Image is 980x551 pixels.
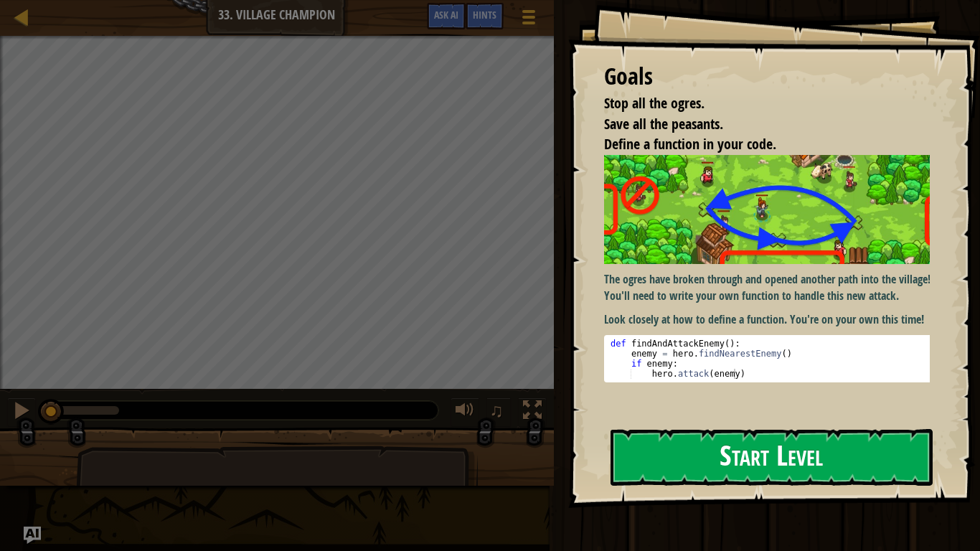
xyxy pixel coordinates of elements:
li: Save all the peasants. [586,114,926,135]
span: Ask AI [434,8,458,22]
span: Hints [473,8,496,22]
button: Show game menu [511,3,547,37]
span: ♫ [489,400,504,421]
button: Ctrl + P: Pause [7,397,36,427]
span: Define a function in your code. [604,134,776,154]
button: Ask AI [24,527,41,544]
button: ♫ [486,397,511,427]
li: Stop all the ogres. [586,93,926,114]
button: Start Level [611,429,933,486]
button: Ask AI [427,3,466,29]
button: Toggle fullscreen [518,397,547,427]
li: Define a function in your code. [586,134,926,155]
span: Stop all the ogres. [604,93,705,113]
div: Goals [604,60,930,93]
button: Adjust volume [451,397,479,427]
span: Save all the peasants. [604,114,723,133]
img: Village champion [604,155,942,265]
p: Look closely at how to define a function. You're on your own this time! [604,311,942,328]
p: The ogres have broken through and opened another path into the village! You'll need to write your... [604,271,942,304]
